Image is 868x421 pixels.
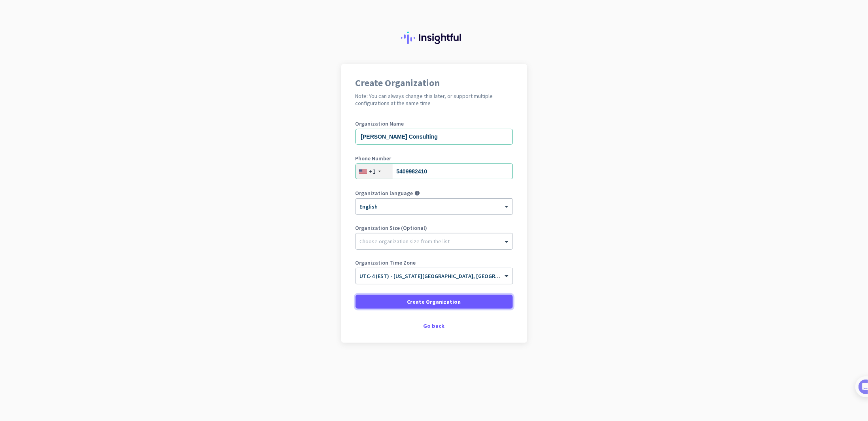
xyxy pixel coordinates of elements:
button: Create Organization [356,295,513,309]
img: Insightful [401,32,467,44]
h2: Note: You can always change this later, or support multiple configurations at the same time [356,92,513,107]
label: Organization Name [356,121,513,126]
h1: Create Organization [356,78,513,88]
label: Organization Size (Optional) [356,225,513,231]
span: Create Organization [407,298,461,306]
input: What is the name of your organization? [356,129,513,145]
label: Organization language [356,190,413,196]
label: Organization Time Zone [356,260,513,265]
i: help [415,190,420,196]
input: 201-555-0123 [356,164,513,179]
label: Phone Number [356,156,513,161]
div: Go back [356,323,513,329]
div: +1 [369,167,376,175]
